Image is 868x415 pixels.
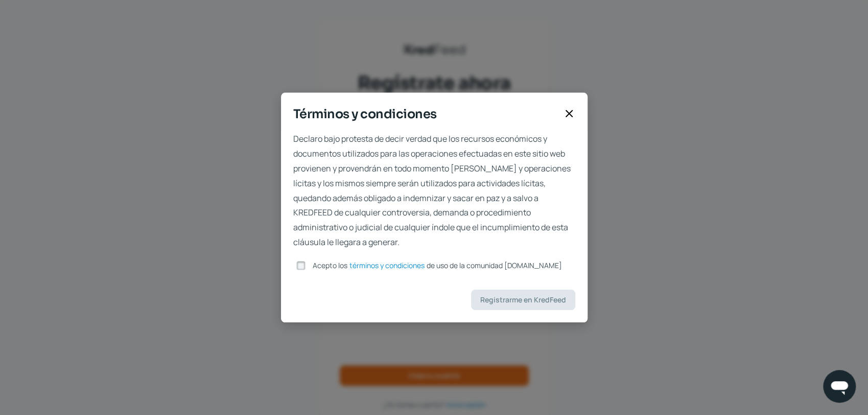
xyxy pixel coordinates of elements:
a: términos y condiciones [349,262,425,269]
span: de uso de la comunidad [DOMAIN_NAME] [427,260,562,270]
button: Registrarme en KredFeed [471,290,575,310]
span: Acepto los [313,260,347,270]
span: Registrarme en KredFeed [480,296,566,303]
span: Términos y condiciones [293,105,559,123]
span: Declaro bajo protesta de decir verdad que los recursos económicos y documentos utilizados para la... [293,132,575,249]
img: chatIcon [829,376,850,397]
